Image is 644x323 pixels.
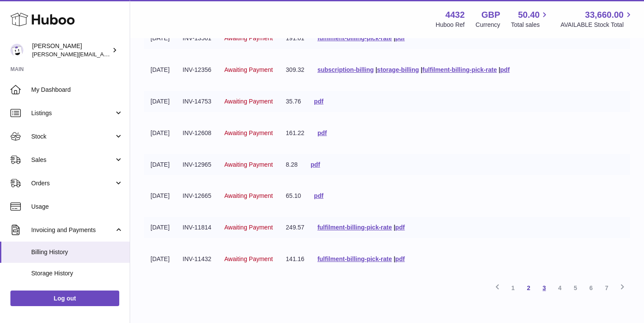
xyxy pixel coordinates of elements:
[176,154,218,175] td: INV-12965
[279,217,311,238] td: 249.57
[317,66,374,73] a: subscription-billing
[31,86,123,94] span: My Dashboard
[396,255,405,262] a: pdf
[10,44,23,57] img: akhil@amalachai.com
[10,291,119,306] a: Log out
[279,91,307,112] td: 35.76
[144,185,176,207] td: [DATE]
[31,156,114,164] span: Sales
[568,280,583,296] a: 5
[481,9,500,21] strong: GBP
[31,269,123,278] span: Storage History
[511,21,549,29] span: Total sales
[224,224,273,231] span: Awaiting Payment
[144,249,176,270] td: [DATE]
[394,224,396,231] span: |
[279,249,311,270] td: 141.16
[176,59,218,81] td: INV-12356
[279,28,311,49] td: 191.01
[224,161,273,168] span: Awaiting Payment
[436,21,465,29] div: Huboo Ref
[396,35,405,42] a: pdf
[32,51,174,58] span: [PERSON_NAME][EMAIL_ADDRESS][DOMAIN_NAME]
[224,129,273,136] span: Awaiting Payment
[394,35,396,42] span: |
[31,248,123,256] span: Billing History
[176,217,218,238] td: INV-11814
[499,66,500,73] span: |
[224,35,273,42] span: Awaiting Payment
[314,98,324,105] a: pdf
[317,35,392,42] a: fulfilment-billing-pick-rate
[144,123,176,144] td: [DATE]
[224,66,273,73] span: Awaiting Payment
[560,9,634,29] a: 33,660.00 AVAILABLE Stock Total
[31,203,123,211] span: Usage
[224,98,273,105] span: Awaiting Payment
[521,280,536,296] a: 2
[505,280,521,296] a: 1
[279,154,304,175] td: 8.28
[279,185,307,207] td: 65.10
[599,280,615,296] a: 7
[144,154,176,175] td: [DATE]
[176,28,218,49] td: INV-13561
[445,9,465,21] strong: 4432
[376,66,377,73] span: |
[476,21,500,29] div: Currency
[314,192,324,199] a: pdf
[422,66,497,73] a: fulfilment-billing-pick-rate
[500,66,510,73] a: pdf
[279,59,311,81] td: 309.32
[317,129,327,136] a: pdf
[176,91,218,112] td: INV-14753
[176,185,218,207] td: INV-12665
[31,109,114,117] span: Listings
[560,21,634,29] span: AVAILABLE Stock Total
[31,226,114,234] span: Invoicing and Payments
[144,91,176,112] td: [DATE]
[279,123,311,144] td: 161.22
[31,132,114,141] span: Stock
[518,9,539,21] span: 50.40
[394,255,396,262] span: |
[144,28,176,49] td: [DATE]
[32,42,110,58] div: [PERSON_NAME]
[144,217,176,238] td: [DATE]
[176,249,218,270] td: INV-11432
[317,255,392,262] a: fulfilment-billing-pick-rate
[224,192,273,199] span: Awaiting Payment
[311,161,320,168] a: pdf
[176,123,218,144] td: INV-12608
[144,59,176,81] td: [DATE]
[421,66,422,73] span: |
[552,280,568,296] a: 4
[396,224,405,231] a: pdf
[377,66,419,73] a: storage-billing
[31,179,114,187] span: Orders
[317,224,392,231] a: fulfilment-billing-pick-rate
[536,280,552,296] a: 3
[583,280,599,296] a: 6
[224,255,273,262] span: Awaiting Payment
[511,9,549,29] a: 50.40 Total sales
[585,9,624,21] span: 33,660.00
